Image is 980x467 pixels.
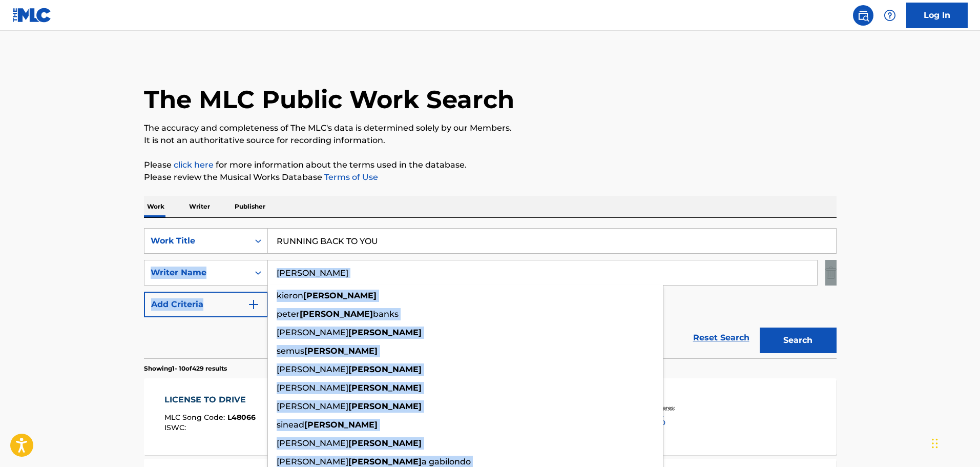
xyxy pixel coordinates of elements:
[144,159,837,171] p: Please for more information about the terms used in the database.
[164,423,189,432] span: ISWC :
[227,413,256,422] span: L48066
[277,364,348,374] span: [PERSON_NAME]
[164,394,256,406] div: LICENSE TO DRIVE
[348,457,422,466] strong: [PERSON_NAME]
[277,383,348,393] span: [PERSON_NAME]
[348,383,422,393] strong: [PERSON_NAME]
[857,9,869,22] img: search
[906,3,968,28] a: Log In
[144,228,837,358] form: Search Form
[304,346,378,356] strong: [PERSON_NAME]
[348,364,422,374] strong: [PERSON_NAME]
[144,84,514,115] h1: The MLC Public Work Search
[348,328,422,337] strong: [PERSON_NAME]
[277,309,300,319] span: peter
[853,5,873,26] a: Public Search
[277,401,348,411] span: [PERSON_NAME]
[884,9,896,22] img: help
[174,160,214,170] a: click here
[12,8,52,23] img: MLC Logo
[144,122,837,134] p: The accuracy and completeness of The MLC's data is determined solely by our Members.
[303,291,377,300] strong: [PERSON_NAME]
[348,401,422,411] strong: [PERSON_NAME]
[929,418,980,467] iframe: Chat Widget
[300,309,373,319] strong: [PERSON_NAME]
[880,5,900,26] div: Help
[151,235,243,247] div: Work Title
[277,438,348,448] span: [PERSON_NAME]
[760,328,837,353] button: Search
[825,260,837,286] img: Delete Criterion
[144,171,837,184] p: Please review the Musical Works Database
[373,309,399,319] span: banks
[422,457,471,466] span: a gabilondo
[144,196,168,217] p: Work
[277,291,303,300] span: kieron
[304,420,378,430] strong: [PERSON_NAME]
[232,196,268,217] p: Publisher
[144,378,837,455] a: LICENSE TO DRIVEMLC Song Code:L48066ISWC:Writers (2)[PERSON_NAME], [PERSON_NAME]Recording Artists...
[247,298,260,311] img: 9d2ae6d4665cec9f34b9.svg
[688,327,755,349] a: Reset Search
[932,428,938,459] div: Drag
[277,328,348,337] span: [PERSON_NAME]
[144,364,227,373] p: Showing 1 - 10 of 429 results
[277,420,304,430] span: sinead
[144,134,837,147] p: It is not an authoritative source for recording information.
[164,413,227,422] span: MLC Song Code :
[277,457,348,466] span: [PERSON_NAME]
[186,196,213,217] p: Writer
[144,292,268,317] button: Add Criteria
[348,438,422,448] strong: [PERSON_NAME]
[151,267,243,279] div: Writer Name
[322,172,378,182] a: Terms of Use
[277,346,304,356] span: semus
